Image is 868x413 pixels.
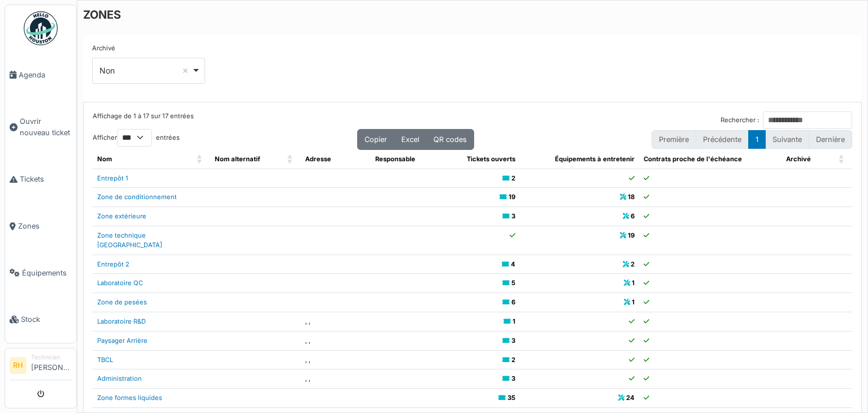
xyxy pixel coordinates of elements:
span: Archivé [786,155,811,163]
a: Agenda [5,51,76,98]
label: Afficher entrées [93,129,180,147]
b: 24 [626,394,635,402]
button: Excel [394,129,427,150]
a: Zone technique [GEOGRAPHIC_DATA] [97,231,162,249]
a: Administration [97,375,142,382]
a: Stock [5,296,76,343]
span: Copier [364,135,387,144]
span: Nom alternatif [215,155,260,163]
span: Zones [18,221,72,231]
b: 19 [509,193,515,201]
span: Tickets ouverts [467,155,515,163]
b: 5 [511,279,515,287]
b: 2 [511,174,515,182]
a: Zone de pesées [97,298,147,306]
span: Équipements [22,268,72,278]
div: Technicien [31,353,72,362]
a: TBCL [97,356,113,364]
b: 1 [632,298,635,306]
b: 2 [511,356,515,364]
div: Affichage de 1 à 17 sur 17 entrées [93,111,194,129]
b: 3 [511,375,515,382]
span: Tickets [20,174,72,184]
span: Adresse [305,155,331,163]
b: 2 [631,260,635,268]
a: Laboratoire R&D [97,317,146,325]
a: Laboratoire QC [97,279,143,287]
button: QR codes [426,129,474,150]
a: Zone extérieure [97,212,146,220]
label: Rechercher : [721,115,759,125]
b: 1 [632,279,635,287]
span: Stock [21,314,72,325]
a: Entrepôt 1 [97,174,128,182]
b: 19 [628,231,635,239]
b: 35 [507,394,515,402]
td: , , [301,331,371,350]
span: QR codes [433,135,467,144]
a: Paysager Arrière [97,337,147,345]
a: Tickets [5,156,76,203]
span: Nom alternatif: Activate to sort [287,150,294,169]
button: Remove item: 'false' [180,65,191,76]
a: Zone formes liquides [97,394,162,402]
a: Ouvrir nouveau ticket [5,98,76,156]
h6: ZONES [83,8,121,21]
b: 18 [628,193,635,201]
span: Ouvrir nouveau ticket [20,116,72,137]
li: [PERSON_NAME] [31,353,72,377]
b: 3 [511,212,515,220]
b: 6 [631,212,635,220]
select: Afficherentrées [117,129,152,147]
td: , , [301,350,371,369]
b: 1 [513,317,515,325]
div: Non [99,64,192,76]
label: Archivé [92,44,115,53]
button: 1 [748,130,766,149]
span: Archivé: Activate to sort [839,150,845,169]
span: Équipements à entretenir [555,155,635,163]
b: 4 [511,260,515,268]
b: 3 [511,337,515,345]
span: Excel [401,135,419,144]
li: RH [10,357,27,374]
span: Responsable [375,155,415,163]
span: Nom [97,155,112,163]
nav: pagination [652,130,852,149]
button: Copier [357,129,394,150]
a: Zones [5,203,76,249]
a: Entrepôt 2 [97,260,129,268]
td: , , [301,312,371,331]
a: Équipements [5,249,76,296]
img: Badge_color-CXgf-gQk.svg [24,11,58,45]
span: Contrats proche de l'échéance [644,155,742,163]
b: 6 [511,298,515,306]
td: , , [301,369,371,389]
span: Agenda [19,70,72,80]
a: Zone de conditionnement [97,193,177,201]
span: Nom: Activate to sort [197,150,203,169]
a: RH Technicien[PERSON_NAME] [10,353,72,380]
